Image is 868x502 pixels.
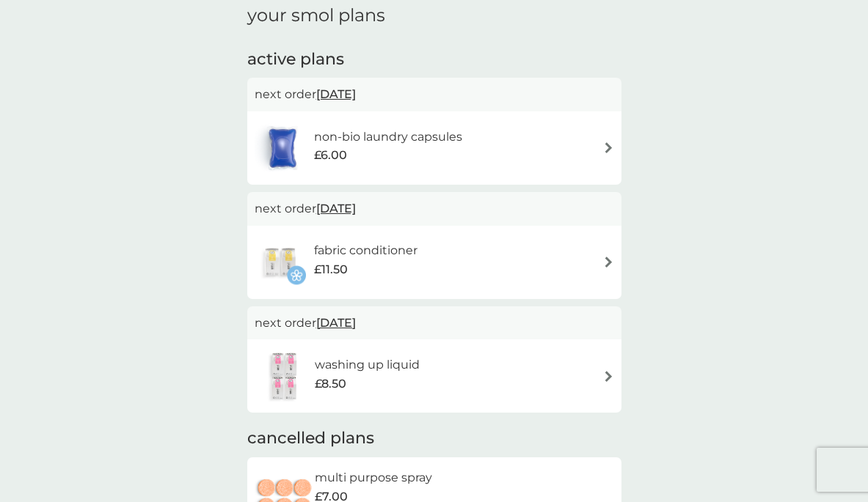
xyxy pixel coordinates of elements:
img: arrow right [603,371,614,382]
span: £11.50 [314,260,348,279]
p: next order [255,85,614,104]
span: £8.50 [315,374,346,394]
span: [DATE] [316,194,356,223]
img: arrow right [603,256,614,267]
h6: washing up liquid [315,355,420,374]
span: [DATE] [316,309,356,337]
span: £6.00 [314,146,347,165]
p: next order [255,314,614,333]
p: next order [255,199,614,218]
img: arrow right [603,142,614,153]
img: non-bio laundry capsules [255,122,310,174]
h2: cancelled plans [247,427,621,450]
h6: non-bio laundry capsules [314,128,462,147]
h2: active plans [247,48,621,71]
h6: multi purpose spray [315,468,468,487]
h6: fabric conditioner [314,241,417,260]
img: washing up liquid [255,350,315,402]
img: fabric conditioner [255,237,306,288]
h1: your smol plans [247,5,621,26]
span: [DATE] [316,80,356,108]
